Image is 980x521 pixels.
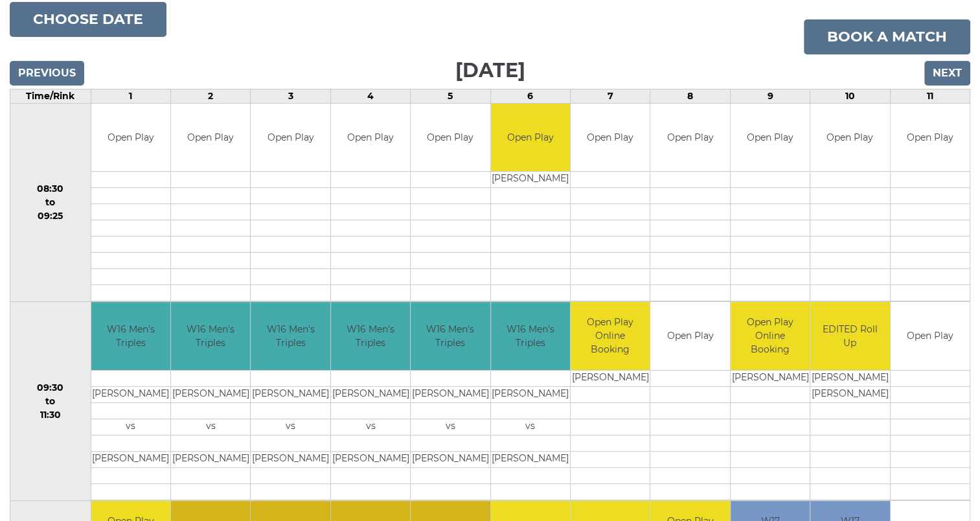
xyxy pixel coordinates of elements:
[571,370,650,386] td: [PERSON_NAME]
[731,302,810,370] td: Open Play Online Booking
[251,386,330,402] td: [PERSON_NAME]
[171,451,250,467] td: [PERSON_NAME]
[251,89,330,103] td: 3
[810,386,889,402] td: [PERSON_NAME]
[330,89,410,103] td: 4
[91,386,170,402] td: [PERSON_NAME]
[10,302,91,501] td: 09:30 to 11:30
[10,103,91,302] td: 08:30 to 09:25
[331,104,410,172] td: Open Play
[91,302,170,370] td: W16 Men's Triples
[331,419,410,435] td: vs
[411,451,490,467] td: [PERSON_NAME]
[890,89,970,103] td: 11
[491,451,570,467] td: [PERSON_NAME]
[170,89,250,103] td: 2
[411,302,490,370] td: W16 Men's Triples
[91,89,170,103] td: 1
[650,302,729,370] td: Open Play
[491,419,570,435] td: vs
[10,2,166,37] button: Choose date
[171,104,250,172] td: Open Play
[650,89,730,103] td: 8
[171,419,250,435] td: vs
[810,104,889,172] td: Open Play
[331,386,410,402] td: [PERSON_NAME]
[171,302,250,370] td: W16 Men's Triples
[411,386,490,402] td: [PERSON_NAME]
[411,104,490,172] td: Open Play
[91,104,170,172] td: Open Play
[490,89,570,103] td: 6
[571,104,650,172] td: Open Play
[331,302,410,370] td: W16 Men's Triples
[571,302,650,370] td: Open Play Online Booking
[810,370,889,386] td: [PERSON_NAME]
[491,302,570,370] td: W16 Men's Triples
[491,104,570,172] td: Open Play
[924,61,970,86] input: Next
[411,419,490,435] td: vs
[91,451,170,467] td: [PERSON_NAME]
[10,61,84,86] input: Previous
[171,386,250,402] td: [PERSON_NAME]
[251,419,330,435] td: vs
[251,104,330,172] td: Open Play
[731,370,810,386] td: [PERSON_NAME]
[10,89,91,103] td: Time/Rink
[810,89,890,103] td: 10
[810,302,889,370] td: EDITED Roll Up
[804,19,970,54] a: Book a match
[491,172,570,188] td: [PERSON_NAME]
[570,89,650,103] td: 7
[251,451,330,467] td: [PERSON_NAME]
[891,104,970,172] td: Open Play
[731,104,810,172] td: Open Play
[251,302,330,370] td: W16 Men's Triples
[491,386,570,402] td: [PERSON_NAME]
[650,104,729,172] td: Open Play
[331,451,410,467] td: [PERSON_NAME]
[411,89,490,103] td: 5
[730,89,810,103] td: 9
[91,419,170,435] td: vs
[891,302,970,370] td: Open Play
